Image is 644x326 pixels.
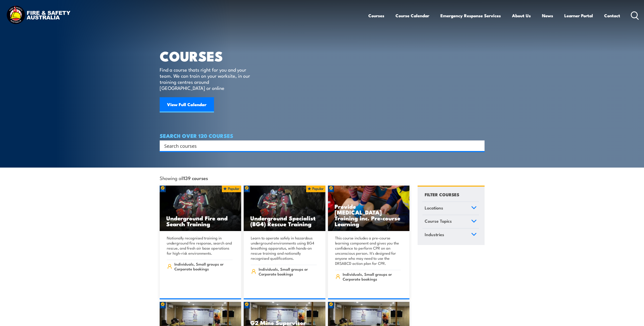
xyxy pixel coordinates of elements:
a: Underground Specialist (BG4) Rescue Training [244,186,325,231]
button: Search magnifier button [476,142,483,149]
span: Individuals, Small groups or Corporate bookings [174,262,233,271]
p: Nationally recognised training in underground fire response, search and rescue, and fresh air bas... [167,235,233,256]
a: About Us [512,9,531,22]
a: Learner Portal [564,9,593,22]
h3: Provide [MEDICAL_DATA] Training inc. Pre-course Learning [335,203,403,227]
h4: FILTER COURSES [425,191,459,198]
strong: 139 courses [184,174,208,181]
img: Underground mine rescue [244,186,325,231]
img: Low Voltage Rescue and Provide CPR [328,186,410,231]
h3: Underground Fire and Search Training [166,215,235,227]
span: Locations [425,204,443,211]
a: Emergency Response Services [440,9,501,22]
a: Contact [604,9,620,22]
a: Locations [422,202,479,215]
span: Industries [425,231,444,238]
h3: Underground Specialist (BG4) Rescue Training [250,215,319,227]
form: Search form [165,142,474,149]
a: Courses [368,9,384,22]
span: Individuals, Small groups or Corporate bookings [343,272,401,281]
span: Course Topics [425,218,452,224]
p: Learn to operate safely in hazardous underground environments using BG4 breathing apparatus, with... [251,235,317,261]
a: Industries [422,229,479,242]
a: Provide [MEDICAL_DATA] Training inc. Pre-course Learning [328,186,410,231]
img: Underground mine rescue [160,186,241,231]
h1: COURSES [160,50,257,62]
a: Course Calendar [395,9,429,22]
h4: SEARCH OVER 120 COURSES [160,133,485,138]
p: This course includes a pre-course learning component and gives you the confidence to perform CPR ... [335,235,401,266]
a: News [542,9,553,22]
a: Course Topics [422,215,479,228]
span: Showing all [160,175,208,181]
a: Underground Fire and Search Training [160,186,241,231]
a: View Full Calendar [160,97,214,112]
p: Find a course thats right for you and your team. We can train on your worksite, in our training c... [160,67,252,91]
input: Search input [164,142,473,150]
span: Individuals, Small groups or Corporate bookings [259,267,317,276]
